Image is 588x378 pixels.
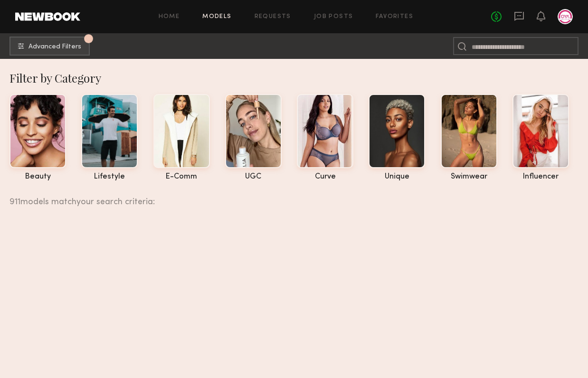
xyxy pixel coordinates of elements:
span: Advanced Filters [28,44,81,50]
a: Requests [255,14,291,20]
div: beauty [9,173,66,181]
div: influencer [512,173,569,181]
a: Favorites [376,14,413,20]
div: Filter by Category [9,70,588,85]
div: curve [297,173,353,181]
div: lifestyle [81,173,138,181]
div: swimwear [441,173,497,181]
div: UGC [225,173,282,181]
div: e-comm [153,173,210,181]
div: 911 models match your search criteria: [9,187,580,207]
span: 3 [87,37,90,41]
a: Job Posts [314,14,353,20]
div: unique [369,173,425,181]
a: Home [159,14,180,20]
button: 3Advanced Filters [9,37,90,56]
a: Models [202,14,231,20]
